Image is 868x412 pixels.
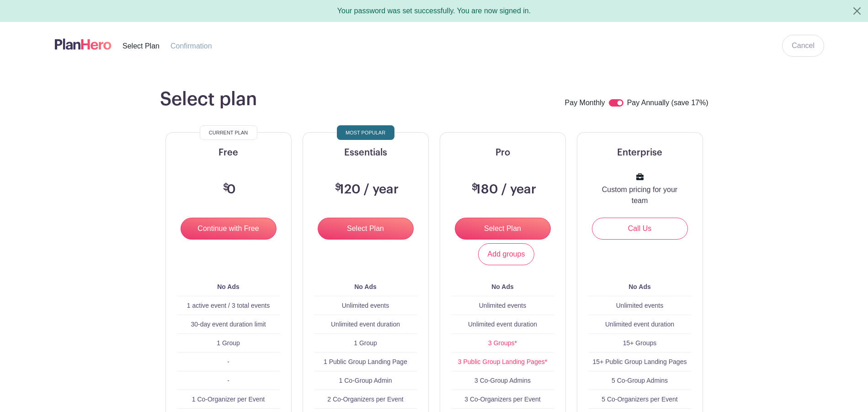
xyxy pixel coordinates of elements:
span: Unlimited events [342,302,389,309]
span: Unlimited events [616,302,664,309]
span: 3 Co-Organizers per Event [464,396,541,403]
span: Unlimited event duration [331,321,400,328]
span: 2 Co-Organizers per Event [327,396,404,403]
b: No Ads [217,283,239,290]
span: 5 Co-Group Admins [612,377,668,384]
input: Select Plan [318,218,414,240]
b: No Ads [628,283,650,290]
h5: Enterprise [588,147,692,158]
span: 1 Co-Organizer per Event [192,396,265,403]
h5: Free [177,147,280,158]
span: $ [472,183,478,192]
a: 3 Public Group Landing Pages* [458,358,547,365]
span: $ [223,183,229,192]
span: 15+ Groups [623,339,657,347]
span: 1 Public Group Landing Page [324,358,407,365]
span: 3 Co-Group Admins [474,377,531,384]
b: No Ads [354,283,376,290]
h3: 180 / year [469,182,536,198]
span: Unlimited event duration [468,321,537,328]
input: Continue with Free [181,218,277,240]
span: Unlimited events [479,302,527,309]
p: Custom pricing for your team [599,184,681,206]
span: - [227,377,229,384]
span: 15+ Public Group Landing Pages [593,358,687,365]
label: Pay Monthly [565,97,605,109]
h3: 0 [221,182,236,198]
span: 1 Group [354,339,377,347]
span: Select Plan [122,42,160,50]
a: Call Us [592,218,688,240]
b: No Ads [491,283,513,290]
span: 1 Co-Group Admin [339,377,392,384]
img: logo-507f7623f17ff9eddc593b1ce0a138ce2505c220e1c5a4e2b4648c50719b7d32.svg [55,37,112,52]
span: - [227,358,229,365]
span: 30-day event duration limit [191,321,266,328]
span: 5 Co-Organizers per Event [602,396,678,403]
h3: 120 / year [333,182,399,198]
span: 1 active event / 3 total events [187,302,270,309]
span: Confirmation [170,42,212,50]
span: $ [335,183,341,192]
span: Most Popular [346,127,385,138]
label: Pay Annually (save 17%) [627,97,708,109]
span: 1 Group [217,339,240,347]
a: Add groups [478,243,535,265]
h5: Pro [451,147,554,158]
h1: Select plan [160,88,257,110]
h5: Essentials [314,147,417,158]
a: Cancel [782,35,824,57]
span: Current Plan [209,127,248,138]
span: Unlimited event duration [605,321,674,328]
input: Select Plan [455,218,551,240]
a: 3 Groups* [488,339,517,347]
